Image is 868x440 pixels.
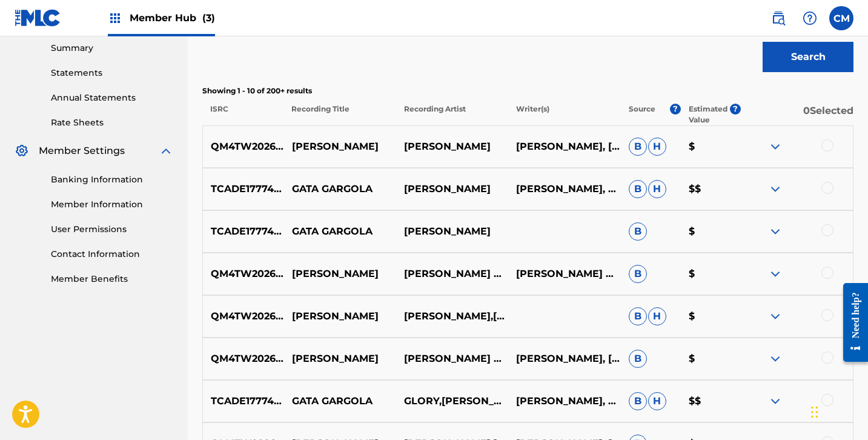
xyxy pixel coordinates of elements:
[51,67,173,79] a: Statements
[508,352,620,366] p: [PERSON_NAME], [PERSON_NAME], [PERSON_NAME]
[629,392,647,410] span: B
[648,138,666,156] span: H
[768,224,783,239] img: expand
[798,6,822,30] div: Help
[811,394,818,430] div: Drag
[284,352,396,366] p: [PERSON_NAME]
[768,394,783,408] img: expand
[396,104,508,125] p: Recording Artist
[681,267,741,281] p: $
[202,104,283,125] p: ISRC
[648,392,666,410] span: H
[39,144,125,158] span: Member Settings
[508,182,620,196] p: [PERSON_NAME], GLORY
[51,273,173,285] a: Member Benefits
[15,144,29,158] img: Member Settings
[396,139,508,154] p: [PERSON_NAME]
[730,104,741,115] span: ?
[768,182,783,196] img: expand
[51,198,173,211] a: Member Information
[108,11,122,25] img: Top Rightsholders
[681,139,741,154] p: $
[508,104,621,125] p: Writer(s)
[629,222,647,241] span: B
[629,307,647,325] span: B
[203,352,284,366] p: QM4TW2026905
[829,6,853,30] div: User Menu
[803,11,817,25] img: help
[763,42,853,72] button: Search
[681,224,741,239] p: $
[629,138,647,156] span: B
[768,352,783,366] img: expand
[768,267,783,281] img: expand
[203,309,284,324] p: QM4TW2026905
[681,394,741,408] p: $$
[681,352,741,366] p: $
[396,224,508,239] p: [PERSON_NAME]
[159,144,173,158] img: expand
[51,223,173,236] a: User Permissions
[768,139,783,154] img: expand
[202,85,853,96] p: Showing 1 - 10 of 200+ results
[51,173,173,186] a: Banking Information
[629,265,647,283] span: B
[15,9,61,27] img: MLC Logo
[681,309,741,324] p: $
[396,267,508,281] p: [PERSON_NAME] & [PERSON_NAME] & [PERSON_NAME]
[648,307,666,325] span: H
[396,352,508,366] p: [PERSON_NAME] & [PERSON_NAME] & [PERSON_NAME]
[284,267,396,281] p: [PERSON_NAME]
[130,11,215,25] span: Member Hub
[670,104,681,115] span: ?
[284,394,396,408] p: GATA GARGOLA
[51,116,173,129] a: Rate Sheets
[51,42,173,55] a: Summary
[771,11,786,25] img: search
[284,139,396,154] p: [PERSON_NAME]
[396,182,508,196] p: [PERSON_NAME]
[768,309,783,324] img: expand
[284,224,396,239] p: GATA GARGOLA
[629,180,647,198] span: B
[283,104,396,125] p: Recording Title
[203,267,284,281] p: QM4TW2026905
[681,182,741,196] p: $$
[629,104,655,125] p: Source
[203,224,284,239] p: TCADE1777484
[741,104,853,125] p: 0 Selected
[508,394,620,408] p: [PERSON_NAME], GLORY
[834,273,868,371] iframe: Resource Center
[396,309,508,324] p: [PERSON_NAME],[PERSON_NAME] & [PERSON_NAME]
[51,248,173,261] a: Contact Information
[807,382,868,440] iframe: Chat Widget
[51,92,173,104] a: Annual Statements
[689,104,730,125] p: Estimated Value
[203,394,284,408] p: TCADE1777484
[396,394,508,408] p: GLORY,[PERSON_NAME]
[202,12,215,24] span: (3)
[284,309,396,324] p: [PERSON_NAME]
[508,139,620,154] p: [PERSON_NAME], [PERSON_NAME], [PERSON_NAME]
[648,180,666,198] span: H
[284,182,396,196] p: GATA GARGOLA
[508,267,620,281] p: [PERSON_NAME] A. [PERSON_NAME]
[766,6,790,30] a: Public Search
[629,350,647,368] span: B
[203,182,284,196] p: TCADE1777484
[203,139,284,154] p: QM4TW2026905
